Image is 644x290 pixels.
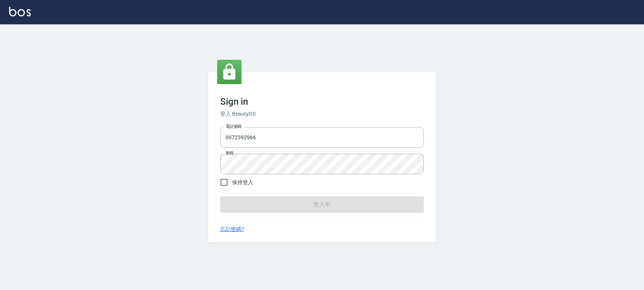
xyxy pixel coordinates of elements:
label: 密碼 [226,150,234,156]
h6: 登入 BeautyOS [220,110,424,118]
a: 忘記密碼? [220,225,244,233]
img: Logo [9,7,31,16]
label: 電話號碼 [226,124,241,129]
span: 保持登入 [232,178,253,186]
h3: Sign in [220,96,424,107]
